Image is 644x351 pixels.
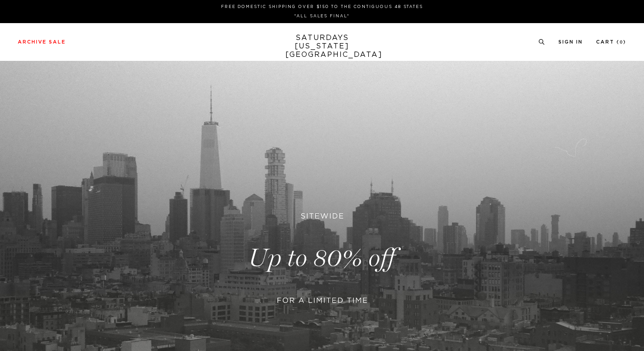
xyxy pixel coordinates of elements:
[596,40,626,44] a: Cart (0)
[21,4,623,10] p: FREE DOMESTIC SHIPPING OVER $150 TO THE CONTIGUOUS 48 STATES
[18,40,66,44] a: Archive Sale
[285,34,359,59] a: SATURDAYS[US_STATE][GEOGRAPHIC_DATA]
[620,40,623,44] small: 0
[21,13,623,20] p: *ALL SALES FINAL*
[558,40,583,44] a: Sign In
